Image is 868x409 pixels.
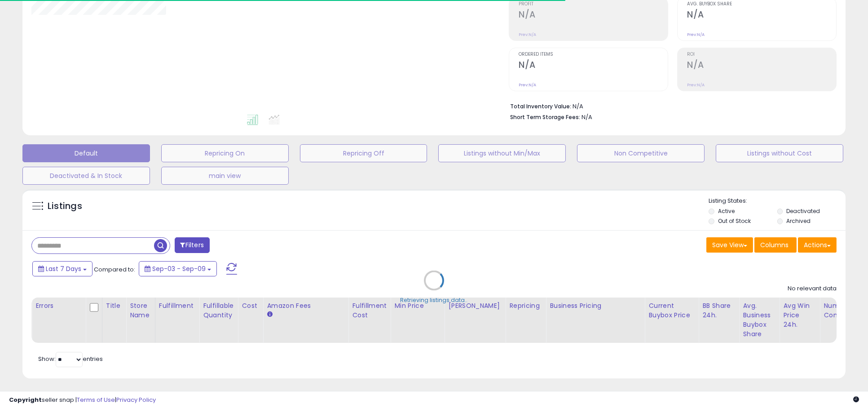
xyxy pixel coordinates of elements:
[22,144,150,162] button: Default
[519,60,668,72] h2: N/A
[687,2,836,7] span: Avg. Buybox Share
[519,9,668,22] h2: N/A
[161,144,289,162] button: Repricing On
[77,396,115,404] a: Terms of Use
[687,9,836,22] h2: N/A
[9,396,42,404] strong: Copyright
[687,60,836,72] h2: N/A
[401,296,468,304] div: Retrieving listings data..
[519,32,536,37] small: Prev: N/A
[300,144,427,162] button: Repricing Off
[687,52,836,57] span: ROI
[519,82,536,88] small: Prev: N/A
[510,100,830,111] li: N/A
[687,82,705,88] small: Prev: N/A
[519,52,668,57] span: Ordered Items
[510,113,580,121] b: Short Term Storage Fees:
[577,144,705,162] button: Non Competitive
[716,144,843,162] button: Listings without Cost
[22,167,150,185] button: Deactivated & In Stock
[687,32,705,37] small: Prev: N/A
[510,102,571,110] b: Total Inventory Value:
[519,2,668,7] span: Profit
[161,167,289,185] button: main view
[438,144,566,162] button: Listings without Min/Max
[116,396,156,404] a: Privacy Policy
[9,396,156,405] div: seller snap | |
[582,113,592,121] span: N/A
